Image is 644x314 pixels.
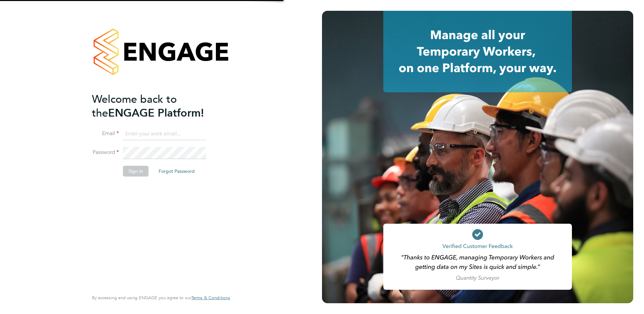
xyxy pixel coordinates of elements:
[191,295,230,301] a: Terms & Conditions
[92,130,119,137] label: Email
[123,128,206,140] input: Enter your work email...
[92,92,223,120] h2: ENGAGE Platform!
[153,166,200,177] button: Forgot Password
[123,166,149,177] button: Sign In
[92,149,119,156] label: Password
[191,295,230,301] span: Terms & Conditions
[92,295,230,301] span: By accessing and using ENGAGE you agree to our
[92,93,177,120] span: Welcome back to the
